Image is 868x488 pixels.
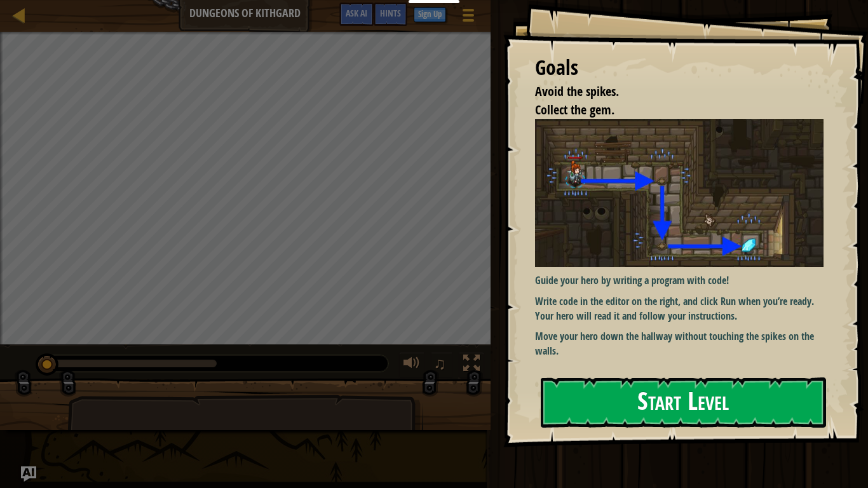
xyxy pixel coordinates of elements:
[21,466,36,482] button: Ask AI
[535,83,619,100] span: Avoid the spikes.
[414,7,446,22] button: Sign Up
[380,7,401,19] span: Hints
[535,273,824,288] p: Guide your hero by writing a program with code!
[519,83,820,101] li: Avoid the spikes.
[535,101,614,118] span: Collect the gem.
[433,354,446,373] span: ♫
[339,3,374,26] button: Ask AI
[452,3,484,32] button: Show game menu
[535,329,824,358] p: Move your hero down the hallway without touching the spikes on the walls.
[431,352,452,378] button: ♫
[535,119,824,267] img: Dungeons of kithgard
[399,352,424,378] button: Adjust volume
[535,294,824,323] p: Write code in the editor on the right, and click Run when you’re ready. Your hero will read it an...
[541,377,826,428] button: Start Level
[346,7,367,19] span: Ask AI
[535,53,824,83] div: Goals
[519,101,820,119] li: Collect the gem.
[459,352,484,378] button: Toggle fullscreen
